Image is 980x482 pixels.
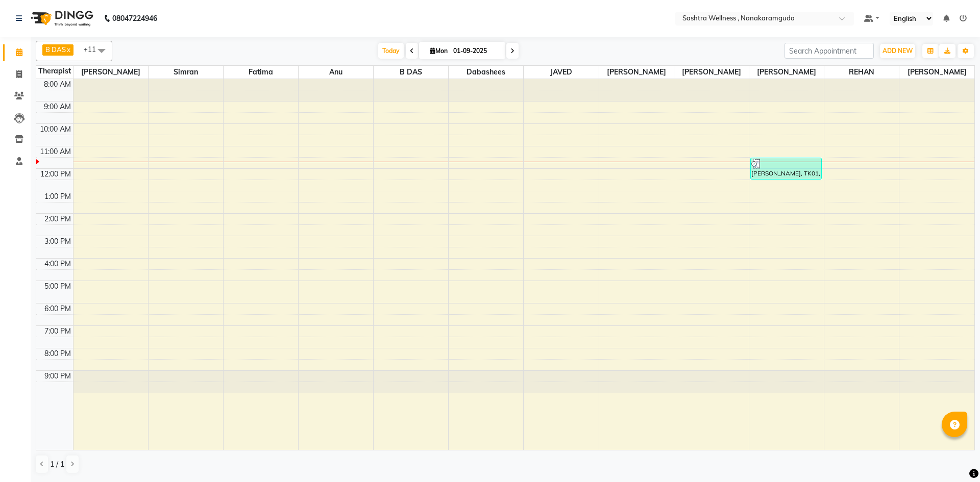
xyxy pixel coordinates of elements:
img: logo [26,4,96,33]
div: 8:00 AM [42,79,73,90]
div: 1:00 PM [42,191,73,202]
div: 9:00 AM [42,102,73,112]
span: Fatima [224,66,298,79]
div: [PERSON_NAME], TK01, 11:30 AM-12:30 PM, NEAR BUY VOUCHERS - Aroma Classic Full Body Massage(60 mi... [751,158,822,179]
span: ADD NEW [883,47,913,55]
div: 7:00 PM [42,326,73,337]
button: ADD NEW [880,44,915,58]
iframe: chat widget [937,441,970,472]
div: 3:00 PM [42,236,73,247]
span: simran [149,66,223,79]
span: [PERSON_NAME] [749,66,824,79]
span: Today [378,43,404,59]
span: B DAS [374,66,448,79]
span: [PERSON_NAME] [73,66,148,79]
div: 2:00 PM [42,214,73,224]
span: Mon [427,47,450,55]
b: 08047224946 [112,4,157,33]
span: REHAN [824,66,899,79]
span: Dabashees [449,66,523,79]
div: 12:00 PM [38,169,73,180]
div: 4:00 PM [42,259,73,269]
span: +11 [84,45,104,53]
div: 10:00 AM [38,124,73,135]
div: 6:00 PM [42,303,73,314]
div: 9:00 PM [42,371,73,382]
div: 8:00 PM [42,348,73,359]
a: x [66,45,70,54]
span: [PERSON_NAME] [899,66,974,79]
span: B DAS [45,45,66,54]
input: 2025-09-01 [450,43,501,59]
span: [PERSON_NAME] [674,66,749,79]
div: 11:00 AM [38,146,73,157]
span: anu [299,66,373,79]
span: JAVED [524,66,598,79]
input: Search Appointment [785,43,874,59]
span: 1 / 1 [50,459,64,470]
div: 5:00 PM [42,281,73,292]
span: [PERSON_NAME] [599,66,674,79]
div: Therapist [36,66,73,77]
